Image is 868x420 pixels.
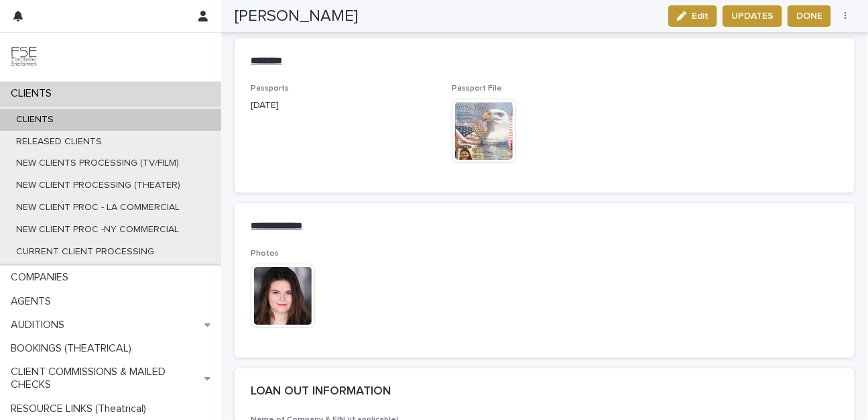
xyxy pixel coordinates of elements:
img: 9JgRvJ3ETPGCJDhvPVA5 [11,44,38,70]
p: BOOKINGS (THEATRICAL) [5,342,142,355]
span: Passports [251,85,289,93]
p: CLIENTS [5,114,64,125]
p: [DATE] [251,99,436,113]
p: AUDITIONS [5,319,75,331]
p: NEW CLIENT PROC - LA COMMERCIAL [5,202,190,213]
span: Edit [692,11,708,21]
h2: LOAN OUT INFORMATION [251,384,391,399]
p: COMPANIES [5,271,79,284]
span: UPDATES [731,9,773,23]
p: NEW CLIENT PROCESSING (THEATER) [5,180,191,191]
h2: [PERSON_NAME] [235,7,358,26]
p: RELEASED CLIENTS [5,136,113,148]
span: DONE [796,9,822,23]
button: DONE [788,5,831,27]
button: Edit [668,5,717,27]
p: NEW CLIENT PROC -NY COMMERCIAL [5,224,190,235]
span: Photos [251,250,279,258]
p: RESOURCE LINKS (Theatrical) [5,403,157,415]
p: CLIENT COMMISSIONS & MAILED CHECKS [5,366,204,391]
p: AGENTS [5,295,62,308]
span: Passport File [452,85,502,93]
p: CURRENT CLIENT PROCESSING [5,246,165,258]
button: UPDATES [723,5,782,27]
p: NEW CLIENTS PROCESSING (TV/FILM) [5,158,190,169]
p: CLIENTS [5,87,62,100]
